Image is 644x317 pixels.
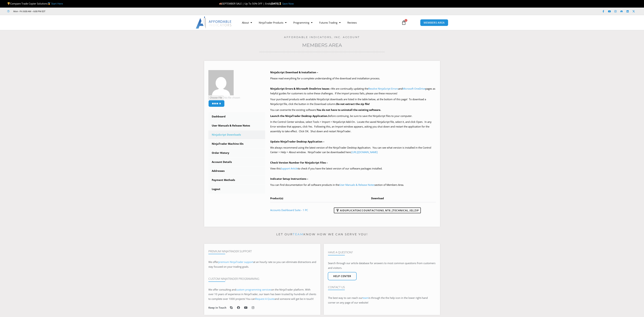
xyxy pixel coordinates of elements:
[316,19,344,26] a: Futures Trading
[208,158,265,166] a: Account Details
[48,2,50,5] img: 🥇
[12,9,45,13] span: Mon - Fri: 8:00 AM – 6:00 PM EST
[239,19,255,26] a: About
[270,161,328,164] b: Check Version Number For NinjaScript Files –
[270,108,436,112] p: You can overwrite the existing software.
[282,2,294,5] a: Save Now
[351,150,378,154] a: [URL][DOMAIN_NAME]
[208,121,265,130] a: User Manuals & Release Notes
[368,87,398,90] a: Resolve NinjaScript Errors
[208,260,218,264] span: We offer
[7,2,10,5] img: 🏆
[270,177,308,180] b: Indicator Setup Instructions –
[270,208,308,212] a: Accounts Dashboard Suite - 1 PC
[293,233,303,236] a: team
[403,87,425,90] a: Microsoft OneDrive
[208,306,226,309] h6: Keep in Touch
[271,2,282,5] strong: [DATE]
[270,87,331,90] b: NinjaScript Errors & Microsoft OneDrive Issues –
[208,70,234,95] img: 4834b2d20dcc1b7ec0ee38b383033ec66653f9062f6e588f96cc6293b6a1d4a3
[270,120,436,134] p: In the Control Center window, select Tools > Import > NinjaScript Add-On. Locate the saved NinjaS...
[219,2,222,5] img: 🍂
[270,114,328,118] b: Launch the NinjaTrader Desktop Application.
[270,197,283,200] span: Product(s)
[424,21,445,24] span: MEMBERS AREA
[255,297,275,300] a: Request A Quote
[344,19,360,26] a: Reviews
[204,232,440,237] p: Let our know how we can serve you!
[219,2,271,5] span: SEPTEMBER SALE | Up To 50% OFF | Ends
[328,261,436,270] p: Search through our article database for answers to most common questions from customers and visit...
[208,139,265,148] a: NinjaTrader Machine IDs
[208,288,271,291] span: We offer consulting and
[50,10,101,13] iframe: Customer reviews powered by Trustpilot
[336,102,370,106] b: Do not extract the zip file!
[208,149,265,157] a: Order History
[279,2,281,5] img: ⌛
[239,19,398,26] nav: Menu
[208,250,316,253] h4: Premium NinjaTrader Support
[270,166,436,171] p: View this to check if you have the latest version of our software packages installed.
[208,112,265,121] a: Dashboard
[270,76,436,81] p: Please read everything for a complete understanding of the download and installation process.
[208,176,265,184] a: Payment Methods
[270,97,436,106] p: Your purchased products with available NinjaScript downloads are listed in the table below, at th...
[51,2,63,5] a: Start Here
[208,130,265,139] a: NinjaScript Downloads
[270,71,318,74] b: NinjaScript Download & Installation –
[317,108,381,112] b: You do not have to uninstall the existing software.
[208,288,316,301] span: on the NinjaTrader platform. With over 10 years of experience in NinjaTrader, our team has been t...
[290,19,316,26] a: Programming
[371,197,384,200] span: Download
[270,145,436,155] p: We always recommend using the latest version of the NinjaTrader Desktop Application. You can see ...
[328,296,436,305] p: The best way to can reach our is through the the help icon in the lower right-hand corner on any ...
[270,183,436,187] p: You can find documentation for all software products in the section of Members Area.
[270,140,324,143] b: Update NinjaTrader Desktop Application –
[363,296,369,299] a: team
[7,2,63,5] span: Compare Trade Copier Solutions
[236,288,271,291] a: custom programming services
[396,18,411,27] a: 0
[270,114,436,118] p: Before continuing, be sure to save the NinjaScript files to your computer.
[208,185,265,194] a: Logout
[328,251,436,254] h4: Have A Question?
[208,260,316,268] span: at an hourly rate so you can eliminate distractions and stay focused on your trading goals.
[284,36,360,39] a: Affordable Indicators, Inc. Account
[255,19,290,26] a: NinjaTrader Products
[208,112,265,194] nav: Account pages
[302,42,342,48] a: Members Area
[208,277,316,280] h4: Custom NinjaTrader Programming
[328,272,357,280] a: Help center
[420,19,448,26] a: MEMBERS AREA
[334,208,421,213] a: AIDuplicateAccountActions_NT8_[TECHNICAL_ID].zip
[208,167,265,175] a: Addresses
[405,19,407,22] span: 0
[281,167,298,170] a: Support Article
[270,86,436,96] p: We are continually updating the and pages as helpful guides for customers to solve these challeng...
[196,17,232,29] img: LogoAI | Affordable Indicators – NinjaTrader
[333,275,351,277] span: Help center
[218,260,253,264] a: premium NinjaTrader support
[328,286,436,289] h4: Contact Us
[339,183,374,186] a: User Manuals & Release Notes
